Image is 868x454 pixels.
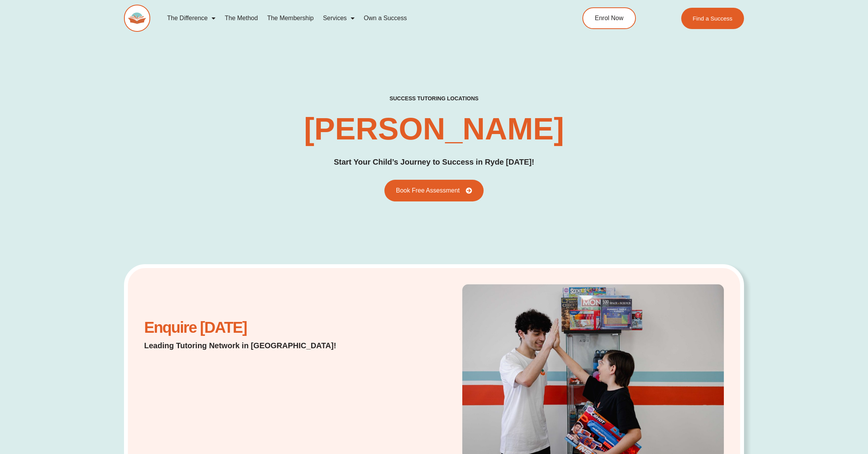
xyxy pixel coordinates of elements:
[262,9,318,27] a: The Membership
[318,9,359,27] a: Services
[582,7,636,29] a: Enrol Now
[692,15,732,21] span: Find a Success
[304,113,564,144] h1: [PERSON_NAME]
[162,9,547,27] nav: Menu
[334,156,534,168] p: Start Your Child’s Journey to Success in Ryde [DATE]!
[396,187,460,194] span: Book Free Assessment
[144,359,324,417] iframe: Website Lead Form
[359,9,412,27] a: Own a Success
[595,15,623,21] span: Enrol Now
[162,9,220,27] a: The Difference
[681,8,744,29] a: Find a Success
[384,180,484,201] a: Book Free Assessment
[144,323,356,332] h2: Enquire [DATE]
[389,95,479,102] h2: success tutoring locations
[144,340,356,351] p: Leading Tutoring Network in [GEOGRAPHIC_DATA]!
[220,9,262,27] a: The Method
